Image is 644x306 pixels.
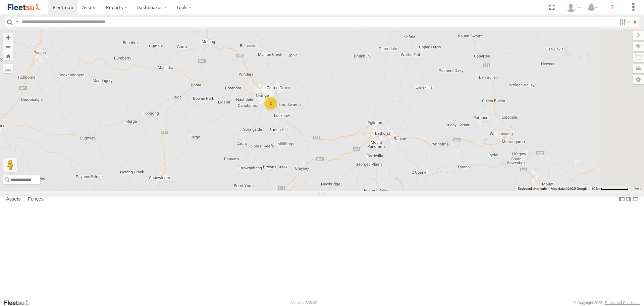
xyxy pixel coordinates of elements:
[632,194,639,204] label: Hide Summary Table
[634,187,641,190] a: Terms
[605,301,640,305] a: Terms and Conditions
[4,299,35,306] a: Visit our Website
[291,301,317,305] div: Version: 305.02
[607,2,618,13] i: ?
[551,187,587,190] span: Map data ©2025 Google
[7,3,42,12] img: fleetsu-logo-horizontal.svg
[563,2,583,12] div: Stephanie Renton
[3,33,13,42] button: Zoom in
[14,17,19,27] label: Search Query
[264,97,277,110] div: 2
[589,186,631,191] button: Map Scale: 10 km per 79 pixels
[3,51,13,60] button: Zoom Home
[3,195,24,204] label: Assets
[3,42,13,51] button: Zoom out
[625,194,632,204] label: Dock Summary Table to the Right
[518,186,547,191] button: Keyboard shortcuts
[3,158,17,172] button: Drag Pegman onto the map to open Street View
[3,64,13,73] label: Measure
[633,75,644,84] label: Map Settings
[619,194,625,204] label: Dock Summary Table to the Left
[591,187,601,190] span: 10 km
[24,195,47,204] label: Fences
[616,17,631,27] label: Search Filter Options
[574,301,640,305] div: © Copyright 2025 -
